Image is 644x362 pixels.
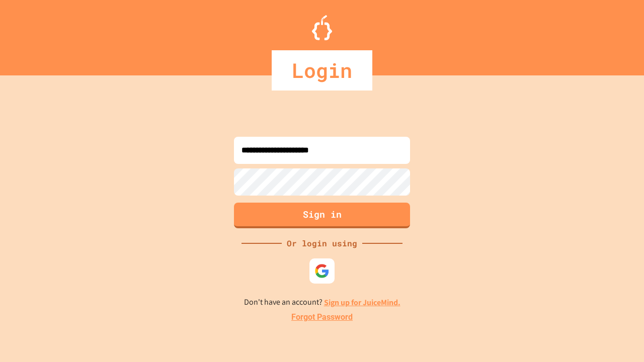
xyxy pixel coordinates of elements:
img: Logo.svg [312,15,332,40]
div: Or login using [282,237,362,249]
div: Login [272,50,372,90]
button: Sign in [234,203,410,228]
img: google-icon.svg [314,263,330,279]
a: Sign up for JuiceMind. [324,297,400,308]
a: Forgot Password [291,311,353,323]
p: Don't have an account? [244,296,400,309]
